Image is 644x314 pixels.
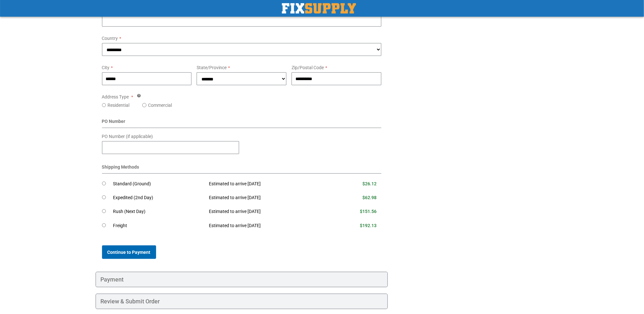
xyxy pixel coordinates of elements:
a: store logo [282,3,356,14]
div: Shipping Methods [102,164,382,174]
td: Estimated to arrive [DATE] [204,191,328,205]
span: State/Province [197,65,227,70]
span: $62.98 [362,195,377,200]
label: Commercial [148,102,172,108]
td: Expedited (2nd Day) [113,191,204,205]
span: Country [102,36,118,41]
div: Review & Submit Order [96,294,388,309]
span: Address Type [102,94,129,99]
span: Zip/Postal Code [292,65,324,70]
span: $151.56 [360,209,377,214]
span: $192.13 [360,223,377,228]
td: Rush (Next Day) [113,205,204,218]
label: Residential [107,102,129,108]
span: PO Number (if applicable) [102,134,153,139]
td: Standard (Ground) [113,177,204,191]
button: Continue to Payment [102,245,156,259]
span: City [102,65,110,70]
img: Fix Industrial Supply [282,3,356,14]
div: Payment [96,272,388,287]
div: PO Number [102,118,382,128]
td: Freight [113,219,204,233]
span: Continue to Payment [107,250,151,255]
td: Estimated to arrive [DATE] [204,219,328,233]
td: Estimated to arrive [DATE] [204,177,328,191]
td: Estimated to arrive [DATE] [204,205,328,218]
span: $26.12 [362,181,377,186]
